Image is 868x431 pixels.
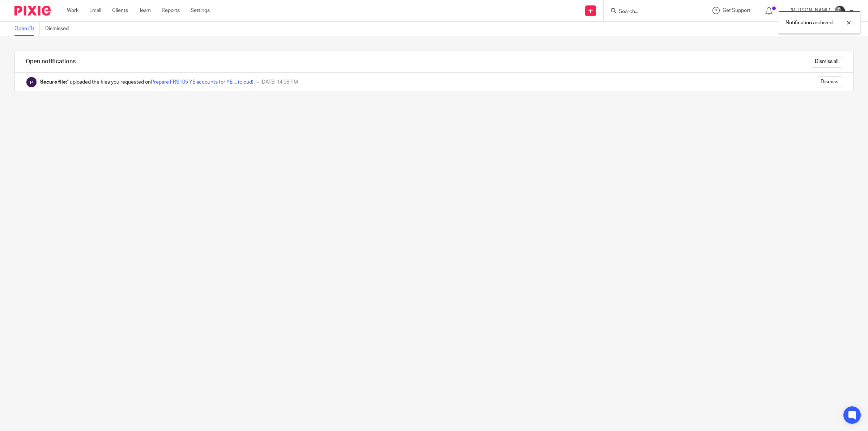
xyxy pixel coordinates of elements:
[191,7,210,14] a: Settings
[834,5,846,17] img: DSC_9061-3.jpg
[67,7,78,14] a: Work
[139,7,151,14] a: Team
[786,19,834,26] p: Notification archived.
[40,79,255,86] div: " uploaded the files you requested on .
[817,76,842,88] input: Dismiss
[45,22,74,36] a: Dismissed
[89,7,101,14] a: Email
[40,80,67,85] b: Secure file:
[14,22,40,36] a: Open (1)
[811,56,842,68] input: Dismiss all
[151,80,254,85] a: Prepare FRS105 YE accounts for YE ... (cloud)
[112,7,128,14] a: Clients
[162,7,180,14] a: Reports
[26,58,76,66] h1: Open notifications
[260,80,298,85] span: [DATE] 14:08 PM
[26,76,37,88] img: Pixie
[14,6,51,16] img: Pixie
